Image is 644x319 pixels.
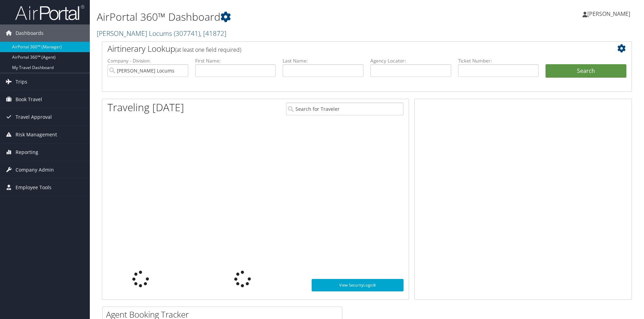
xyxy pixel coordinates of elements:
span: Book Travel [16,91,42,108]
a: [PERSON_NAME] [583,3,637,24]
input: Search for Traveler [286,103,403,115]
span: , [ 41872 ] [200,29,226,38]
img: airportal-logo.png [15,4,84,21]
h2: Airtinerary Lookup [107,43,582,55]
h1: AirPortal 360™ Dashboard [97,10,457,24]
a: [PERSON_NAME] Locums [97,29,226,38]
span: (at least one field required) [175,46,241,54]
span: Company Admin [16,161,54,178]
h1: Traveling [DATE] [107,100,184,115]
label: Agency Locator: [370,57,451,64]
label: Ticket Number: [458,57,539,64]
label: First Name: [195,57,276,64]
span: Reporting [16,144,38,161]
label: Last Name: [283,57,363,64]
span: [PERSON_NAME] [587,10,630,18]
span: Trips [16,73,27,90]
label: Company - Division: [107,57,188,64]
button: Search [546,64,626,78]
span: Risk Management [16,126,57,143]
span: Dashboards [16,25,44,42]
span: Travel Approval [16,108,52,126]
span: ( 307741 ) [174,29,200,38]
a: View SecurityLogic® [312,279,404,291]
span: Employee Tools [16,179,51,196]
